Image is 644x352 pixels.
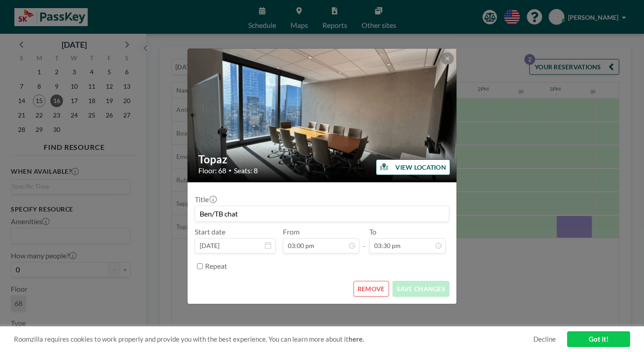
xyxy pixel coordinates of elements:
a: Decline [533,335,556,343]
input: (No title) [195,206,449,221]
label: From [283,227,300,236]
a: Got it! [567,331,630,347]
label: To [369,227,376,236]
img: 537.gif [188,39,457,192]
button: VIEW LOCATION [376,159,450,175]
a: here. [349,335,364,343]
h2: Topaz [198,153,447,166]
span: • [228,167,232,174]
label: Repeat [205,262,227,271]
span: Floor: 68 [198,166,226,175]
button: REMOVE [353,281,389,297]
label: Title [195,195,216,204]
span: Seats: 8 [234,166,258,175]
label: Start date [195,227,225,236]
button: SAVE CHANGES [393,281,449,297]
span: Roomzilla requires cookies to work properly and provide you with the best experience. You can lea... [14,335,533,343]
span: - [363,230,366,250]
